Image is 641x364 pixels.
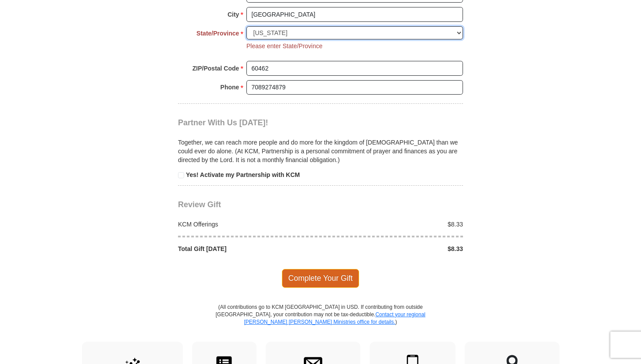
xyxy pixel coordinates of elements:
[196,27,239,39] strong: State/Province
[246,42,323,50] li: Please enter State/Province
[178,118,268,127] span: Partner With Us [DATE]!
[178,138,463,164] p: Together, we can reach more people and do more for the kingdom of [DEMOGRAPHIC_DATA] than we coul...
[174,220,321,229] div: KCM Offerings
[186,171,300,178] strong: Yes! Activate my Partnership with KCM
[320,244,468,253] div: $8.33
[178,200,221,209] span: Review Gift
[192,62,239,74] strong: ZIP/Postal Code
[228,8,239,21] strong: City
[244,311,425,325] a: Contact your regional [PERSON_NAME] [PERSON_NAME] Ministries office for details.
[282,269,360,287] span: Complete Your Gift
[320,220,468,229] div: $8.33
[215,304,426,342] p: (All contributions go to KCM [GEOGRAPHIC_DATA] in USD. If contributing from outside [GEOGRAPHIC_D...
[221,81,239,93] strong: Phone
[174,244,321,253] div: Total Gift [DATE]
